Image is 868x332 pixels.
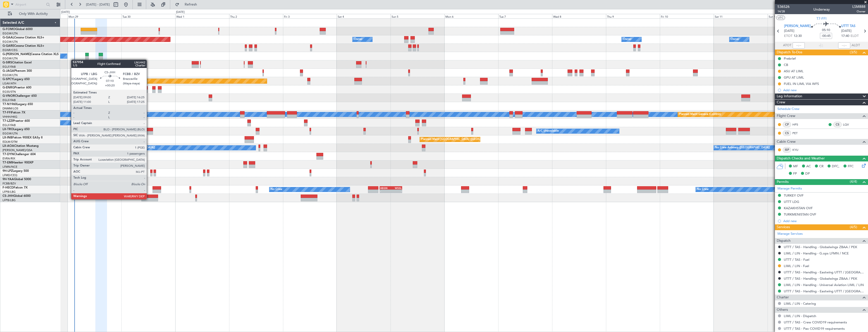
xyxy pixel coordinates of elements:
a: G-FOMOGlobal 6000 [3,28,33,31]
div: Thu 2 [229,14,283,18]
span: LX-AOA [3,145,14,148]
span: AC [806,164,811,169]
div: FUEL IN LIML VIA WFS [784,82,819,86]
a: G-GAALCessna Citation XLS+ [3,36,44,39]
span: Others [777,307,788,313]
button: Only With Activity [6,10,55,18]
div: Thu 9 [606,14,660,18]
span: FP [793,171,797,176]
div: Sun 5 [390,14,444,18]
div: No Crew Antwerp ([GEOGRAPHIC_DATA]) [100,144,155,152]
span: [DATE] - [DATE] [86,2,110,7]
div: Planned Maint [GEOGRAPHIC_DATA] ([GEOGRAPHIC_DATA]) [421,136,501,143]
a: T7-LZZIPraetor 600 [3,120,30,123]
div: Fri 3 [283,14,337,18]
div: Prebrief [784,56,796,61]
span: G-JAGA [3,69,14,73]
a: UTTT / TAS - Crew COVID19 requirements [784,320,847,324]
a: EGLF/FAB [3,65,16,69]
a: LFMN/NCE [3,165,17,169]
a: KYU [792,148,804,152]
a: UTTT / TAS - Pax COVID19 requirements [784,326,845,331]
a: T7-EMIHawker 900XP [3,161,33,164]
div: No Crew [271,186,282,193]
span: ATOT [783,43,791,48]
a: G-ENRGPraetor 600 [3,86,31,89]
a: CS-JHHGlobal 6000 [3,195,31,198]
a: G-SIRSCitation Excel [3,61,32,64]
div: Sat 4 [337,14,390,18]
a: G-SPCYLegacy 650 [3,78,30,81]
span: Permits [777,179,789,185]
div: Underway [813,7,830,12]
a: T7-DYNChallenger 604 [3,153,36,156]
span: 536526 [777,4,790,9]
a: Manage Permits [777,186,802,191]
a: DNMM/LOS [3,107,18,110]
span: Only With Activity [13,12,53,16]
span: UTTT TAS [841,24,855,29]
div: CP [783,122,791,127]
span: (4/5) [850,224,857,230]
a: LFPB/LBG [3,198,16,202]
a: LIML / LIN - Handling - Universal Aviation LIML / LIN [784,283,864,287]
span: Dispatch [777,238,791,244]
span: G-GARE [3,44,14,48]
span: T7-FFI [816,16,827,21]
a: EGNR/CEG [3,48,18,52]
div: Add new [783,88,865,92]
div: Mon 6 [444,14,498,18]
span: G-SIRS [3,61,12,64]
a: EGSS/STN [3,90,16,94]
span: LSM888 [852,4,865,9]
a: LGAV/ATH [3,82,16,85]
a: LIML / LIN - Catering [784,301,816,306]
a: LX-AOACitation Mustang [3,145,39,148]
a: 9H-LPZLegacy 500 [3,170,29,173]
span: T7-EMI [3,161,12,164]
span: CR [819,164,823,169]
span: Refresh [180,3,202,6]
div: A/C Unavailable [538,127,559,135]
span: T7-FFI [3,111,11,114]
input: --:-- [793,42,805,49]
span: 9H-LPZ [3,170,13,173]
a: [PERSON_NAME]/QSA [3,148,32,152]
div: [DATE] [176,10,185,14]
div: Mon 29 [68,14,121,18]
div: CS [833,122,842,127]
a: PET [792,131,804,135]
input: Airport [15,1,45,8]
a: UTTT / TAS - Handling - Eastwing UTTT / [GEOGRAPHIC_DATA] [784,270,865,274]
a: UTTT / TAS - Handling - Eastwing UTTT / [GEOGRAPHIC_DATA] [784,289,865,293]
a: G-VNORChallenger 650 [3,94,37,98]
span: Dispatch Checks and Weather [777,156,825,161]
a: G-GARECessna Citation XLS+ [3,44,44,48]
span: Owner [852,9,865,14]
span: Cabin Crew [777,139,796,145]
a: LFMD/CEQ [3,173,17,177]
span: [DATE] [841,29,852,34]
div: Tue 30 [121,14,175,18]
div: KAZAKHSTAN OVF [784,206,813,210]
div: Add new [783,219,865,223]
span: T7-DYN [3,153,14,156]
div: Fri 10 [660,14,714,18]
a: EGGW/LTN [3,57,18,60]
span: 05:10 [822,28,830,33]
div: Wed 1 [175,14,229,18]
a: UTTT / TAS - Handling - Globalwings ZBAA / PEK [784,245,857,249]
a: HPS [792,122,804,127]
div: Sat 11 [714,14,768,18]
div: CB [784,63,788,67]
span: (4/4) [850,179,857,184]
div: - [391,190,401,193]
span: Flight Crew [777,113,795,119]
span: Services [777,224,790,230]
span: G-GAAL [3,36,14,39]
span: T7-N1960 [3,103,17,106]
span: G-SPCY [3,78,13,81]
div: Planned Maint [GEOGRAPHIC_DATA] [87,77,135,85]
a: EGGW/LTN [3,40,18,44]
span: MF [793,164,798,169]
